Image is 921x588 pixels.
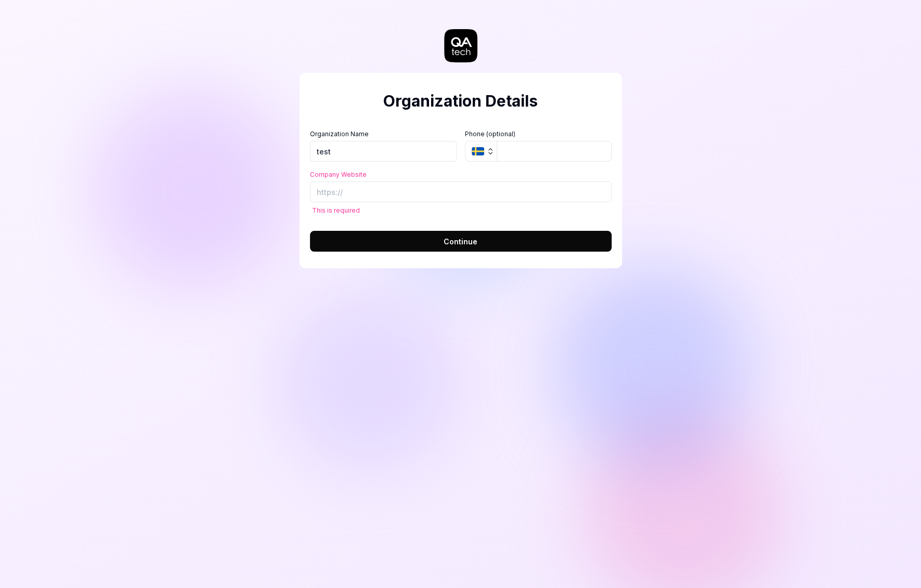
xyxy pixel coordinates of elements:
span: Continue [444,236,477,247]
button: Continue [310,231,612,252]
label: Phone (optional) [465,129,612,139]
label: Organization Name [310,129,457,139]
span: This is required [312,205,360,215]
h2: Organization Details [310,89,612,113]
label: Company Website [310,170,612,179]
input: https:// [310,181,612,202]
